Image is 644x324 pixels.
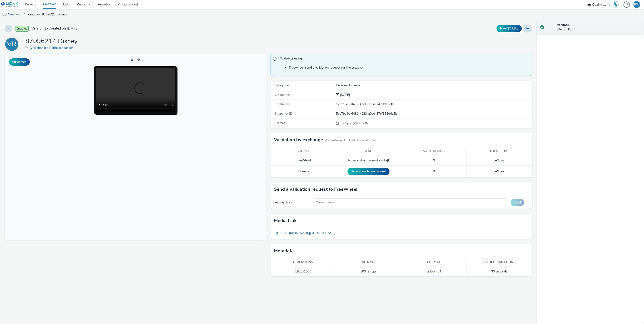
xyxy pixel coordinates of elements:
img: Hawk Academy [613,1,619,8]
span: Enabled [15,26,29,32]
li: Freewheel: send a validation request for the creative [289,65,530,70]
div: Please select a deal below and click on Send to send a validation request to FreeWheel. [386,158,389,163]
small: Only exchanges in this list require validation [325,139,376,142]
div: Creation 26 September 2025, 15:34 [339,93,350,97]
button: VAST URL [497,25,522,32]
span: Free [495,158,504,163]
h3: Metadata [274,247,294,254]
div: 123fd3e1-0435-47e1-969d-2470ffe3d8c0 [336,102,532,106]
span: Select deals... [317,200,336,204]
th: Format [401,258,467,267]
div: No validation request sent [338,158,399,163]
th: State [336,147,401,156]
span: To deliver using: [280,56,527,62]
th: Source [271,147,336,156]
td: 30 seconds [467,267,532,276]
a: Volksbanken Raiffeisenbanken [30,46,75,50]
button: Fullscreen [9,58,30,66]
strong: Version 1 [557,23,570,27]
span: Version 1 - Created on [DATE] [31,26,79,31]
a: VR [5,42,21,46]
th: Bitrate [336,258,401,267]
span: Creative ID [275,102,290,106]
h3: Validation by exchange [274,136,323,143]
h3: Send a validation request to FreeWheel [274,186,357,193]
h1: 87096214 Disney [25,37,77,46]
div: 5ba79e9c-6481-4023-a0ad-57ef856d6a5b [336,111,532,116]
div: Existing deals [273,200,311,205]
div: [DATE] 15:34 [557,23,640,32]
td: video/mp4 [401,267,467,276]
div: VR [7,38,17,51]
a: Creative : 87096214 Disney [26,9,69,20]
td: FreeWheel [271,156,336,165]
th: Total cost [467,147,532,156]
button: Send a validation request [348,168,390,175]
span: [DATE] [339,93,350,97]
div: PW [634,1,640,8]
td: Pubmatic [271,165,336,177]
td: 1920x1080 [271,267,336,276]
span: 0 [433,169,435,173]
span: Categories [275,83,290,87]
h3: Media link [274,217,297,224]
img: tv [2,12,7,17]
div: Personal Finance [336,83,532,88]
th: Validations [401,147,467,156]
span: Created on [275,93,290,97]
img: undefined Logo [1,2,19,7]
span: Format [275,121,285,125]
div: Duplicate the creative as a VAST URL [495,25,523,32]
span: Free [495,169,504,173]
button: Send [511,199,524,206]
th: Dimensions [271,258,336,267]
a: [URL][DOMAIN_NAME][DOMAIN_NAME] [274,229,338,237]
span: 0 [433,158,435,163]
td: 10042 Kbps [336,267,401,276]
a: Hawk Academy [613,1,621,8]
span: for [25,46,30,50]
span: Tv Spot (VAST 2.0) [341,121,368,125]
span: Snapshot ID [275,111,292,116]
th: Video duration [467,258,532,267]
